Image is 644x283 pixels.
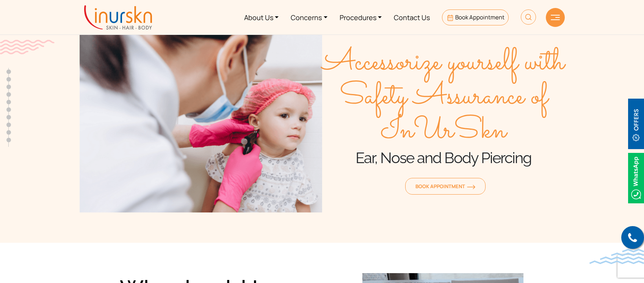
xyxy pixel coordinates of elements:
a: Concerns [285,3,334,31]
a: Book Appointment [442,9,508,25]
img: orange-arrow [467,185,475,189]
span: Book Appointment [415,183,475,190]
span: Accessorize yourself with Safety Assurance of InUrSkn [322,46,565,148]
img: HeaderSearch [521,9,536,25]
a: Contact Us [388,3,436,31]
span: Book Appointment [455,13,505,21]
a: About Us [238,3,285,31]
img: inurskn-logo [84,5,152,30]
img: hamLine.svg [551,15,560,20]
h1: Ear, Nose and Body Piercing [322,148,565,167]
a: Whatsappicon [628,173,644,182]
a: Book Appointmentorange-arrow [405,178,486,195]
img: offerBt [628,99,644,149]
a: Procedures [334,3,388,31]
img: bluewave [589,249,644,264]
img: Whatsappicon [628,153,644,203]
